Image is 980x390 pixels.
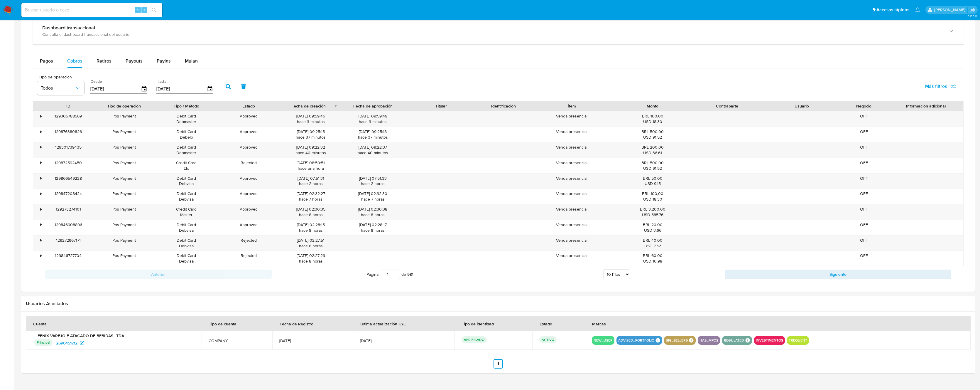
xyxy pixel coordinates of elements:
span: 3.163.0 [968,14,977,19]
span: s [143,7,145,13]
input: Buscar usuario o caso... [21,6,162,14]
span: Accesos rápidos [876,7,909,13]
span: ⌥ [136,7,140,13]
button: search-icon [148,6,160,14]
h2: Usuarios Asociados [26,301,971,307]
p: federico.luaces@mercadolibre.com [934,7,967,13]
a: Salir [969,7,976,13]
a: Notificaciones [915,7,920,12]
